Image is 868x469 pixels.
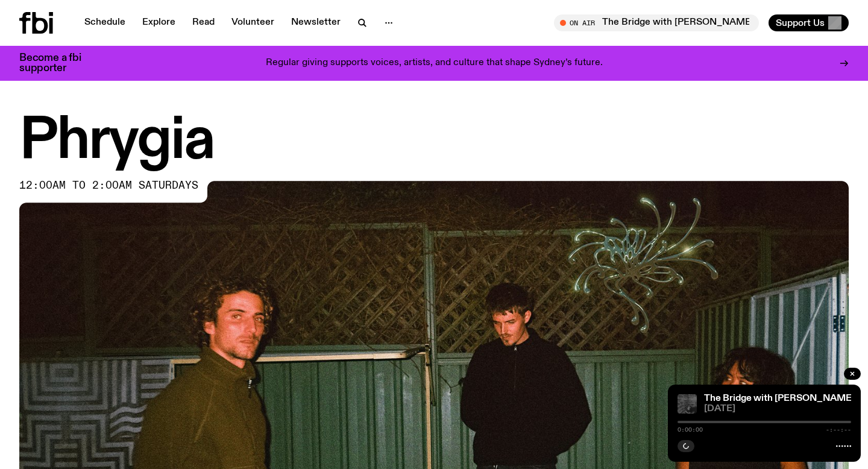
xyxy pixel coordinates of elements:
[19,181,198,190] span: 12:00am to 2:00am saturdays
[77,14,133,31] a: Schedule
[704,394,855,403] a: The Bridge with [PERSON_NAME]
[185,14,222,31] a: Read
[554,14,759,31] button: On AirThe Bridge with [PERSON_NAME]
[19,115,849,169] h1: Phrygia
[826,427,851,433] span: -:--:--
[224,14,281,31] a: Volunteer
[19,53,96,74] h3: Become a fbi supporter
[776,17,825,28] span: Support Us
[135,14,183,31] a: Explore
[769,14,849,31] button: Support Us
[284,14,348,31] a: Newsletter
[704,404,851,414] span: [DATE]
[266,58,603,69] p: Regular giving supports voices, artists, and culture that shape Sydney’s future.
[678,427,703,433] span: 0:00:00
